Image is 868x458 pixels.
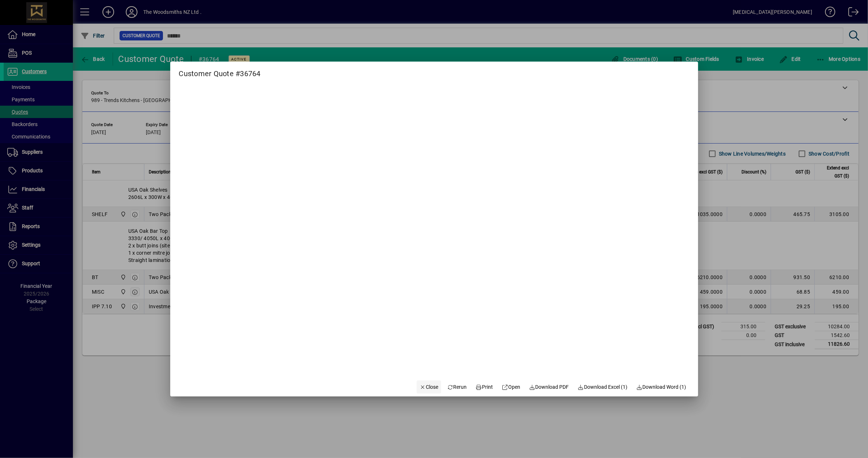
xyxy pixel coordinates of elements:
[476,383,493,391] span: Print
[473,380,496,394] button: Print
[420,383,439,391] span: Close
[526,380,572,394] a: Download PDF
[636,383,686,391] span: Download Word (1)
[529,383,569,391] span: Download PDF
[633,380,689,394] button: Download Word (1)
[502,383,521,391] span: Open
[499,380,523,394] a: Open
[578,383,628,391] span: Download Excel (1)
[417,380,441,394] button: Close
[447,383,467,391] span: Rerun
[170,62,269,79] h2: Customer Quote #36764
[575,380,631,394] button: Download Excel (1)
